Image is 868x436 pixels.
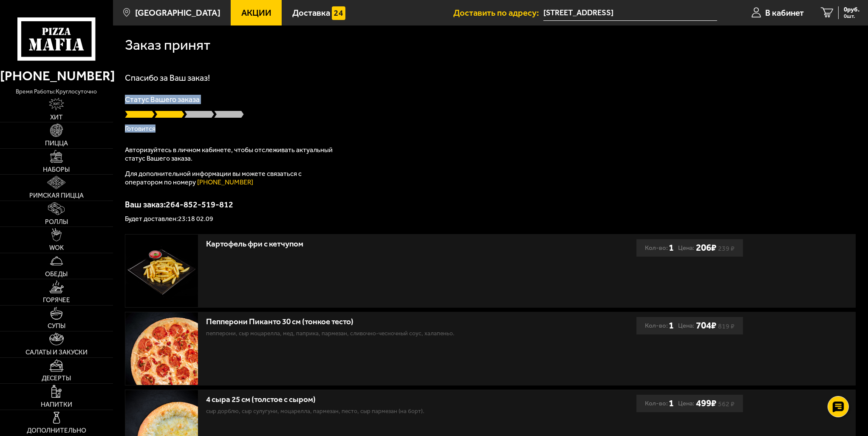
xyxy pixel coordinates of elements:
p: Ваш заказ: 264-852-519-812 [125,200,856,209]
p: Готовится [125,125,856,132]
p: Авторизуйтесь в личном кабинете, чтобы отслеживать актуальный статус Вашего заказа. [125,146,337,163]
span: улица Марата, 66/22 [543,5,717,21]
b: 1 [669,395,674,412]
div: 4 сыра 25 см (толстое с сыром) [206,395,549,405]
span: Дополнительно [27,428,86,434]
span: Роллы [45,219,68,225]
span: Доставка [292,8,330,17]
b: 499 ₽ [696,398,716,409]
p: сыр дорблю, сыр сулугуни, моцарелла, пармезан, песто, сыр пармезан (на борт). [206,407,549,416]
p: Статус Вашего заказа [125,96,856,103]
span: Супы [48,323,65,329]
a: [PHONE_NUMBER] [197,178,253,186]
span: Римская пицца [29,193,84,199]
span: Обеды [45,271,68,277]
b: 1 [669,317,674,334]
h1: Заказ принят [125,38,210,52]
span: Цена: [678,395,694,412]
span: В кабинет [765,8,804,17]
span: Наборы [43,167,70,173]
span: Салаты и закуски [25,349,88,356]
s: 819 ₽ [718,324,735,328]
div: Пепперони Пиканто 30 см (тонкое тесто) [206,317,549,327]
span: Цена: [678,239,694,257]
div: Кол-во: [645,317,674,334]
span: Десерты [42,375,71,382]
span: Горячее [43,297,70,303]
span: Хит [50,114,63,121]
div: Кол-во: [645,395,674,412]
b: 1 [669,239,674,257]
span: Пицца [45,140,68,147]
span: Напитки [41,402,72,408]
img: 15daf4d41897b9f0e9f617042186c801.svg [332,6,345,20]
span: Цена: [678,317,694,334]
span: WOK [49,245,64,251]
s: 562 ₽ [718,402,735,406]
div: Кол-во: [645,239,674,257]
b: 704 ₽ [696,320,716,331]
p: Будет доставлен: 23:18 02.09 [125,215,856,222]
p: Для дополнительной информации вы можете связаться с оператором по номеру [125,170,337,187]
b: 206 ₽ [696,242,716,254]
span: Доставить по адресу: [453,8,543,17]
span: 0 шт. [844,14,860,19]
span: [GEOGRAPHIC_DATA] [135,8,221,17]
s: 239 ₽ [718,246,735,251]
h1: Спасибо за Ваш заказ! [125,74,856,82]
div: Картофель фри с кетчупом [206,239,549,249]
p: пепперони, сыр Моцарелла, мед, паприка, пармезан, сливочно-чесночный соус, халапеньо. [206,329,549,338]
input: Ваш адрес доставки [543,5,717,21]
span: 0 руб. [844,6,860,13]
span: Акции [241,8,271,17]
